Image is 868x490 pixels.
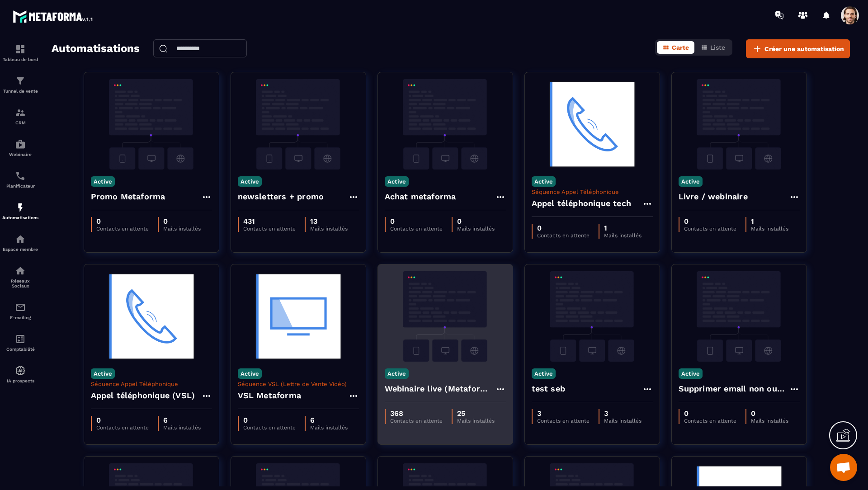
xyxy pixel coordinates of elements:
p: Mails installés [163,424,201,431]
img: automation-background [238,271,359,362]
img: automations [15,139,26,150]
p: E-mailing [2,315,38,320]
p: Active [91,176,115,187]
p: Contacts en attente [96,424,149,431]
a: formationformationTableau de bord [2,37,38,69]
img: automation-background [679,79,800,170]
h4: Promo Metaforma [91,190,165,203]
img: logo [13,8,94,24]
p: Contacts en attente [390,418,443,424]
img: automation-background [679,271,800,362]
p: Planificateur [2,184,38,188]
img: automation-background [385,79,506,170]
p: Active [532,368,556,379]
p: Active [679,368,703,379]
p: Mails installés [310,226,348,232]
p: Mails installés [310,424,348,431]
p: Mails installés [457,226,495,232]
p: 0 [96,416,149,424]
p: 431 [243,217,296,226]
p: Comptabilité [2,347,38,352]
a: Open chat [830,454,857,481]
img: automation-background [91,271,212,362]
button: Créer une automatisation [746,39,850,58]
a: emailemailE-mailing [2,295,38,327]
p: 1 [751,217,788,226]
span: Liste [710,44,725,51]
p: Réseaux Sociaux [2,278,38,288]
a: automationsautomationsEspace membre [2,227,38,259]
span: Carte [672,44,689,51]
p: Séquence Appel Téléphonique [91,381,212,387]
p: Webinaire [2,152,38,157]
p: 368 [390,409,443,418]
a: automationsautomationsWebinaire [2,132,38,164]
a: automationsautomationsAutomatisations [2,195,38,227]
p: Mails installés [751,226,788,232]
h4: test seb [532,382,566,395]
p: Contacts en attente [537,232,590,239]
img: accountant [15,334,26,344]
p: Contacts en attente [537,418,590,424]
p: Automatisations [2,215,38,220]
p: IA prospects [2,378,38,383]
p: Active [385,368,409,379]
img: social-network [15,265,26,276]
p: Contacts en attente [684,418,736,424]
p: Active [385,176,409,187]
p: 6 [163,416,201,424]
h4: Appel téléphonique tech [532,197,632,210]
p: Mails installés [457,418,495,424]
a: accountantaccountantComptabilité [2,327,38,358]
p: 0 [163,217,201,226]
img: email [15,302,26,313]
p: CRM [2,120,38,125]
a: schedulerschedulerPlanificateur [2,164,38,195]
p: 6 [310,416,348,424]
p: 25 [457,409,495,418]
h4: Webinaire live (Metaforma) [385,382,495,395]
p: 0 [390,217,443,226]
p: Tunnel de vente [2,89,38,94]
h4: VSL Metaforma [238,389,302,402]
h4: Livre / webinaire [679,190,748,203]
p: Active [532,176,556,187]
p: Mails installés [163,226,201,232]
p: 0 [96,217,149,226]
p: Espace membre [2,247,38,252]
h4: Supprimer email non ouvert apres 60 jours [679,382,789,395]
p: Mails installés [751,418,788,424]
img: formation [15,107,26,118]
p: Contacts en attente [243,424,296,431]
p: 0 [457,217,495,226]
img: automation-background [532,271,653,362]
button: Carte [657,41,694,54]
p: Contacts en attente [390,226,443,232]
img: automation-background [385,271,506,362]
img: formation [15,44,26,55]
button: Liste [695,41,731,54]
a: social-networksocial-networkRéseaux Sociaux [2,259,38,295]
p: 3 [604,409,642,418]
p: Séquence VSL (Lettre de Vente Vidéo) [238,381,359,387]
p: Tableau de bord [2,57,38,62]
img: automations [15,234,26,245]
p: 0 [243,416,296,424]
a: formationformationTunnel de vente [2,69,38,100]
p: 1 [604,224,642,232]
p: 3 [537,409,590,418]
p: Active [238,176,262,187]
img: automations [15,365,26,376]
p: 13 [310,217,348,226]
p: Active [238,368,262,379]
p: 0 [684,409,736,418]
p: 0 [537,224,590,232]
p: Mails installés [604,418,642,424]
h4: Appel téléphonique (VSL) [91,389,195,402]
p: Active [91,368,115,379]
img: automation-background [532,79,653,170]
p: Contacts en attente [243,226,296,232]
p: Séquence Appel Téléphonique [532,188,653,195]
img: automations [15,202,26,213]
img: formation [15,75,26,86]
